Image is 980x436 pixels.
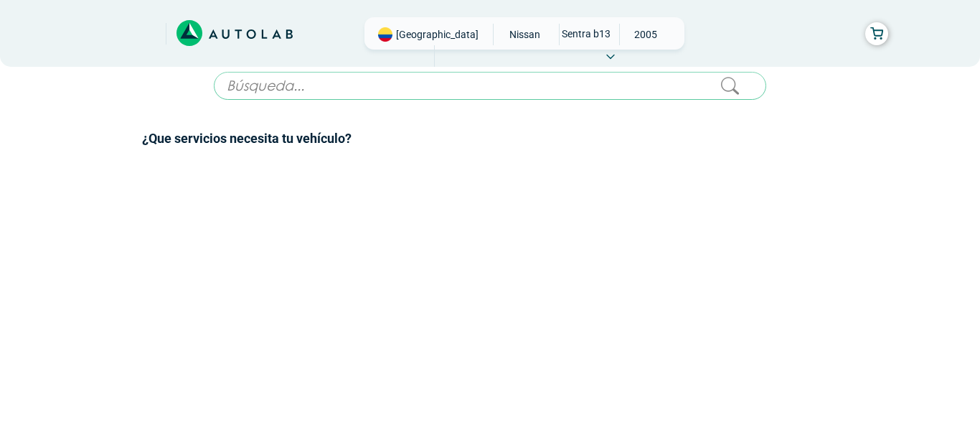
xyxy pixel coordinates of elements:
[620,24,671,45] span: 2005
[378,27,392,42] img: Flag of COLOMBIA
[142,129,838,148] h2: ¿Que servicios necesita tu vehículo?
[499,24,550,45] span: NISSAN
[214,72,766,100] input: Búsqueda...
[560,24,611,44] span: SENTRA B13
[396,27,479,42] span: [GEOGRAPHIC_DATA]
